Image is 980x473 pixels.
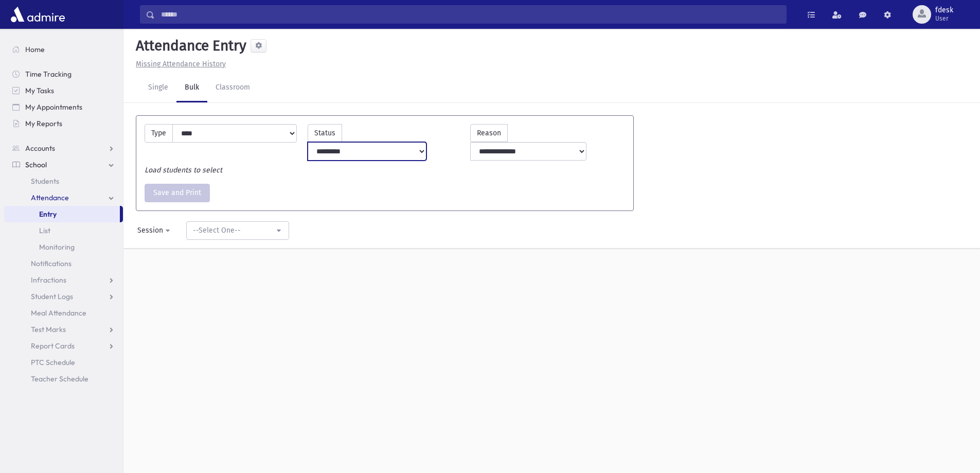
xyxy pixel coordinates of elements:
[4,140,123,156] a: Accounts
[145,124,173,143] label: Type
[25,119,62,128] span: My Reports
[4,255,123,272] a: Notifications
[176,74,207,102] a: Bulk
[4,305,123,321] a: Meal Attendance
[193,225,274,236] div: --Select One--
[31,308,86,318] span: Meal Attendance
[31,259,72,268] span: Notifications
[39,209,57,219] span: Entry
[145,184,210,202] button: Save and Print
[4,189,123,206] a: Attendance
[308,124,342,142] label: Status
[4,272,123,288] a: Infractions
[4,288,123,305] a: Student Logs
[4,173,123,189] a: Students
[25,144,55,153] span: Accounts
[4,239,123,255] a: Monitoring
[8,4,67,25] img: AdmirePro
[4,222,123,239] a: List
[31,275,66,285] span: Infractions
[4,82,123,99] a: My Tasks
[31,193,69,202] span: Attendance
[4,206,120,222] a: Entry
[4,99,123,115] a: My Appointments
[31,374,88,383] span: Teacher Schedule
[132,37,246,55] h5: Attendance Entry
[4,66,123,82] a: Time Tracking
[25,45,45,54] span: Home
[25,86,54,95] span: My Tasks
[207,74,258,102] a: Classroom
[186,221,289,240] button: --Select One--
[131,221,178,240] button: Session
[935,14,953,23] span: User
[25,69,72,79] span: Time Tracking
[155,5,786,24] input: Search
[25,102,82,112] span: My Appointments
[31,292,73,301] span: Student Logs
[31,325,66,334] span: Test Marks
[31,358,75,367] span: PTC Schedule
[4,338,123,354] a: Report Cards
[137,225,163,236] div: Session
[39,242,75,252] span: Monitoring
[136,60,226,68] u: Missing Attendance History
[470,124,508,142] label: Reason
[4,115,123,132] a: My Reports
[4,371,123,387] a: Teacher Schedule
[139,165,630,176] div: Load students to select
[25,160,47,169] span: School
[935,6,953,14] span: fdesk
[4,354,123,371] a: PTC Schedule
[39,226,50,235] span: List
[4,41,123,58] a: Home
[4,156,123,173] a: School
[31,177,59,186] span: Students
[132,60,226,68] a: Missing Attendance History
[4,321,123,338] a: Test Marks
[31,341,75,351] span: Report Cards
[140,74,176,102] a: Single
